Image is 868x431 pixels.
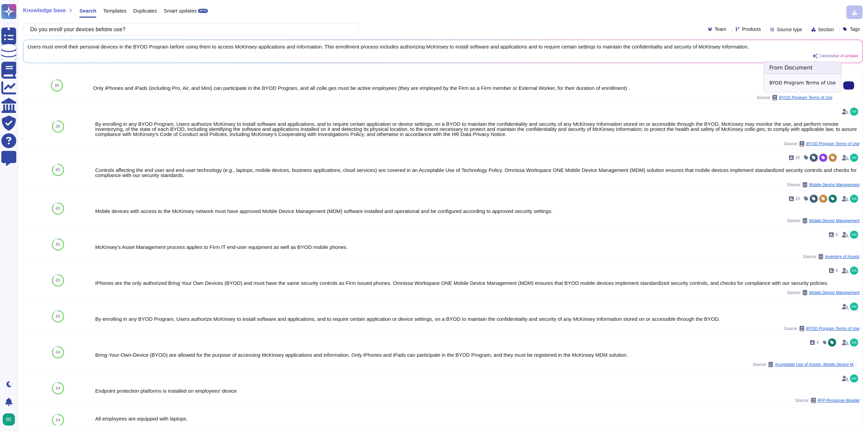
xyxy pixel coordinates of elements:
img: user [850,374,858,383]
span: Source: [787,182,860,188]
img: user [850,154,858,162]
div: By enrolling in any BYOD Program, Users authorize McKinsey to install software and applications, ... [95,121,860,137]
span: 86 [56,124,60,129]
span: Acceptable Use of Assets, Mobile Device Management [775,363,860,367]
span: Source: [784,141,860,146]
span: Smart updates [164,8,197,13]
span: Knowledge base [23,8,66,13]
span: Source: [795,398,860,403]
span: 86 [55,83,59,87]
span: Source: [757,95,832,100]
span: RFP Response Booklet [817,398,860,403]
span: BYOD Program Terms of Use [806,142,860,146]
img: user [850,338,858,347]
span: 4 [816,340,819,345]
div: BYOD Program Terms of Use [764,74,841,92]
span: Duplicates [133,8,157,13]
span: BYOD Program Terms of Use [779,96,832,100]
div: iPhones are the only authorized Bring Your Own Devices (BYOD) and must have the same security con... [95,280,860,286]
span: Source: [787,290,860,295]
div: All employees are equipped with laptops. [95,416,860,421]
span: Mobile Device Management [809,219,860,223]
img: user [850,107,858,116]
div: Bring-Your-Own-Device (BYOD) are allowed for the purpose of accessing McKinsey applications and i... [95,352,860,357]
span: Mobile Device Management [809,291,860,295]
span: Source: [803,254,860,259]
span: Users must enroll their personal devices in the BYOD Program before using them to access McKinsey... [27,44,858,49]
span: BYOD Program Terms of Use [806,327,860,331]
div: Mobile devices with access to the McKinsey network must have approved Mobile Device Management (M... [95,209,860,214]
span: Source: [753,362,860,367]
span: 10 [795,197,800,201]
img: user [850,267,858,275]
span: Team [715,27,726,32]
img: user [850,302,858,311]
button: user [1,412,20,427]
span: Mobile Device Management [809,183,860,187]
span: Inventory of Assets [825,255,860,259]
span: Templates [103,8,126,13]
span: 0 [835,233,838,237]
span: 85 [56,168,60,172]
span: Search [79,8,96,13]
span: Products [742,27,761,32]
span: 20 [795,156,800,160]
span: 84 [56,350,60,354]
span: Source: [787,218,860,223]
span: 84 [56,418,60,422]
img: user [850,231,858,239]
span: 85 [56,207,60,211]
div: McKinsey's Asset Management process applies to Firm IT end-user equipment as well as BYOD mobile ... [95,244,860,250]
span: Tags [850,27,860,32]
span: 85 [56,278,60,282]
span: 84 [56,386,60,390]
div: Only iPhones and iPads (including Pro, Air, and Mini) can participate in the BYOD Program, and al... [93,85,832,91]
span: 85 [56,242,60,247]
img: user [850,195,858,203]
span: 85 [56,314,60,318]
div: By enrolling in any BYOD Program, Users authorize McKinsey to install software and applications, ... [95,316,860,321]
div: BETA [198,9,208,13]
span: 9 [835,269,838,273]
span: Generative AI answer [819,54,858,58]
span: Source type [777,27,802,32]
div: Controls affecting the end user and end-user technology (e.g., laptops, mobile devices, business ... [95,168,860,178]
span: Section [818,27,834,32]
input: Search a question or template... [27,23,352,35]
h3: From Document [764,62,841,74]
img: user [3,413,15,426]
span: Source: [784,326,860,331]
div: Endpoint protection platforms is installed on employees' device [95,388,860,393]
